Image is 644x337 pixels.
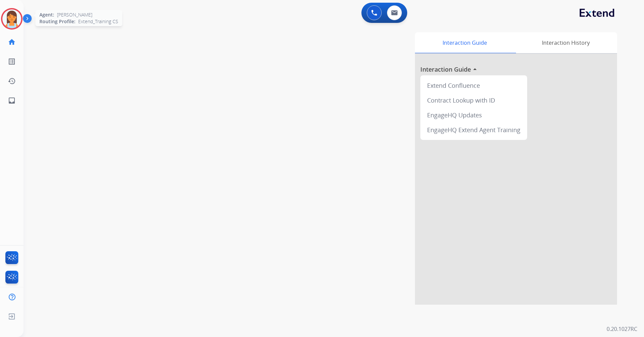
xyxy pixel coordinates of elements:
[78,18,118,25] span: Extend_Training CS
[8,77,16,85] mat-icon: history
[423,93,524,108] div: Contract Lookup with ID
[8,58,16,66] mat-icon: list_alt
[415,32,514,53] div: Interaction Guide
[2,9,21,28] img: avatar
[39,11,54,18] span: Agent:
[8,38,16,46] mat-icon: home
[514,32,617,53] div: Interaction History
[423,78,524,93] div: Extend Confluence
[57,11,92,18] span: [PERSON_NAME]
[607,325,637,333] p: 0.20.1027RC
[423,122,524,137] div: EngageHQ Extend Agent Training
[423,108,524,122] div: EngageHQ Updates
[39,18,75,25] span: Routing Profile:
[8,97,16,105] mat-icon: inbox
